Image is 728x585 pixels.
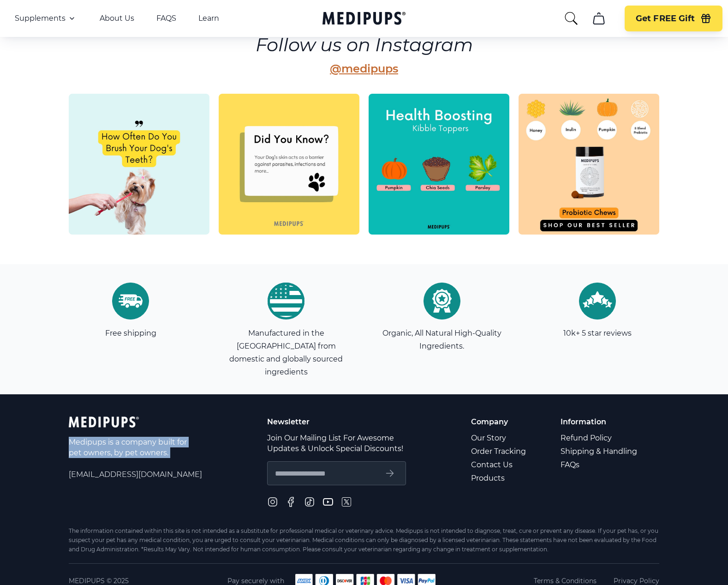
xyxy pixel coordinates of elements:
p: Information [561,416,638,427]
p: Newsletter [267,416,406,427]
a: Order Tracking [471,445,527,458]
a: Our Story [471,431,527,445]
a: Products [471,471,527,485]
a: About Us [100,14,134,23]
p: 10k+ 5 star reviews [563,327,632,340]
button: Get FREE Gift [625,6,722,31]
a: Learn [198,14,219,23]
span: Supplements [15,14,66,23]
img: https://www.instagram.com/p/Cmui-W2SKkt [219,94,359,235]
button: cart [588,7,610,30]
p: Manufactured in the [GEOGRAPHIC_DATA] from domestic and globally sourced ingredients [224,327,348,379]
img: https://www.instagram.com/p/CnkcFy7SRND/ [69,94,209,235]
a: Contact Us [471,458,527,471]
p: Organic, All Natural High-Quality Ingredients. [380,327,504,353]
button: search [564,11,579,26]
span: Get FREE Gift [636,13,695,24]
button: Supplements [15,13,78,24]
span: [EMAIL_ADDRESS][DOMAIN_NAME] [69,469,202,480]
p: Company [471,416,527,427]
p: Medipups is a company built for pet owners, by pet owners. [69,437,189,458]
a: FAQS [156,14,176,23]
p: Join Our Mailing List For Awesome Updates & Unlock Special Discounts! [267,433,406,454]
img: https://www.instagram.com/p/CniZkQCpC8Y [519,94,659,235]
a: Refund Policy [561,431,638,445]
h6: Follow us on Instagram [256,31,473,58]
a: Shipping & Handling [561,445,638,458]
p: Free shipping [105,327,156,340]
a: Medipups [322,10,406,29]
div: The information contained within this site is not intended as a substitute for professional medic... [69,526,659,554]
img: https://www.instagram.com/p/CnS23E_v87W [369,94,509,235]
a: @medipups [330,62,398,75]
a: FAQs [561,458,638,471]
